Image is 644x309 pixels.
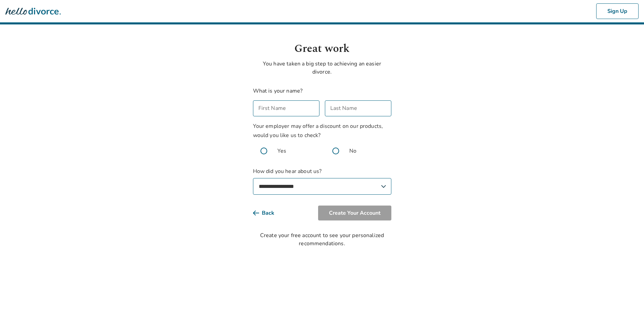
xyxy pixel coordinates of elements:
div: Create your free account to see your personalized recommendations. [253,231,391,248]
button: Create Your Account [318,206,391,220]
span: Yes [277,147,286,155]
button: Back [253,206,285,220]
span: Your employer may offer a discount on our products, would you like us to check? [253,122,383,139]
iframe: Chat Widget [610,276,644,309]
button: Sign Up [596,3,639,19]
select: How did you hear about us? [253,178,391,195]
p: You have taken a big step to achieving an easier divorce. [253,60,391,76]
h1: Great work [253,41,391,57]
span: No [349,147,356,155]
label: What is your name? [253,87,303,95]
label: How did you hear about us? [253,167,391,195]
